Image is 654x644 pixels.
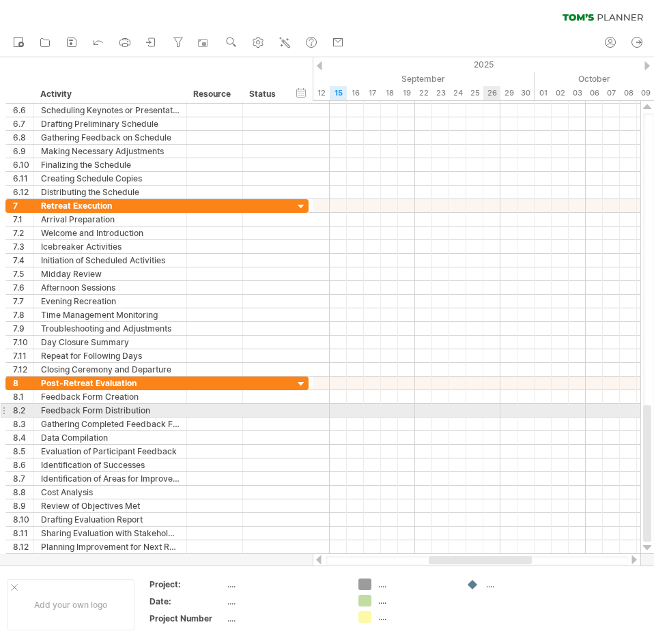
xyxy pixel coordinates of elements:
[41,117,180,130] div: Drafting Preliminary Schedule
[159,72,535,86] div: September 2025
[41,254,180,267] div: Initiation of Scheduled Activities
[13,513,33,526] div: 8.10
[569,86,586,100] div: Friday, 3 October 2025
[41,445,180,458] div: Evaluation of Participant Feedback
[378,579,453,590] div: ....
[41,213,180,226] div: Arrival Preparation
[486,579,560,590] div: ....
[41,240,180,253] div: Icebreaker Activities
[41,472,180,485] div: Identification of Areas for Improvement
[13,295,33,308] div: 7.7
[41,336,180,349] div: Day Closure Summary
[227,596,342,607] div: ....
[41,527,180,540] div: Sharing Evaluation with Stakeholders
[150,579,225,590] div: Project:
[41,349,180,362] div: Repeat for Following Days
[552,86,569,100] div: Thursday, 2 October 2025
[13,363,33,376] div: 7.12
[13,145,33,158] div: 6.9
[41,199,180,212] div: Retreat Execution
[13,172,33,185] div: 6.11
[13,213,33,226] div: 7.1
[41,295,180,308] div: Evening Recreation
[227,613,342,624] div: ....
[517,86,535,100] div: Tuesday, 30 September 2025
[41,158,180,171] div: Finalizing the Schedule
[41,404,180,417] div: Feedback Form Distribution
[330,86,347,100] div: Monday, 15 September 2025
[415,86,432,100] div: Monday, 22 September 2025
[381,86,398,100] div: Thursday, 18 September 2025
[13,486,33,499] div: 8.8
[449,86,466,100] div: Wednesday, 24 September 2025
[41,499,180,512] div: Review of Objectives Met
[41,390,180,403] div: Feedback Form Creation
[13,458,33,471] div: 8.6
[13,308,33,321] div: 7.8
[483,86,500,100] div: Friday, 26 September 2025
[150,596,225,607] div: Date:
[41,363,180,376] div: Closing Ceremony and Departure
[13,377,33,390] div: 8
[466,86,483,100] div: Thursday, 25 September 2025
[13,349,33,362] div: 7.11
[41,431,180,444] div: Data Compilation
[41,486,180,499] div: Cost Analysis
[13,445,33,458] div: 8.5
[500,86,517,100] div: Monday, 29 September 2025
[193,87,235,101] div: Resource
[603,86,620,100] div: Tuesday, 7 October 2025
[41,281,180,294] div: Afternoon Sessions
[378,611,453,623] div: ....
[41,540,180,553] div: Planning Improvement for Next Retreat
[13,336,33,349] div: 7.10
[13,390,33,403] div: 8.1
[227,579,342,590] div: ....
[13,226,33,239] div: 7.2
[7,579,134,630] div: Add your own logo
[13,527,33,540] div: 8.11
[313,86,330,100] div: Friday, 12 September 2025
[41,145,180,158] div: Making Necessary Adjustments
[41,226,180,239] div: Welcome and Introduction
[13,240,33,253] div: 7.3
[150,613,225,624] div: Project Number
[41,131,180,144] div: Gathering Feedback on Schedule
[378,595,453,606] div: ....
[41,377,180,390] div: Post-Retreat Evaluation
[13,540,33,553] div: 8.12
[586,86,603,100] div: Monday, 6 October 2025
[13,431,33,444] div: 8.4
[364,86,381,100] div: Wednesday, 17 September 2025
[41,418,180,430] div: Gathering Completed Feedback Forms
[13,404,33,417] div: 8.2
[41,186,180,199] div: Distributing the Schedule
[41,172,180,185] div: Creating Schedule Copies
[13,418,33,430] div: 8.3
[41,267,180,280] div: Midday Review
[13,254,33,267] div: 7.4
[13,104,33,117] div: 6.6
[41,458,180,471] div: Identification of Successes
[13,131,33,144] div: 6.8
[620,86,637,100] div: Wednesday, 8 October 2025
[13,158,33,171] div: 6.10
[637,86,654,100] div: Thursday, 9 October 2025
[347,86,364,100] div: Tuesday, 16 September 2025
[13,499,33,512] div: 8.9
[13,186,33,199] div: 6.12
[13,199,33,212] div: 7
[13,117,33,130] div: 6.7
[398,86,415,100] div: Friday, 19 September 2025
[40,87,179,101] div: Activity
[41,322,180,335] div: Troubleshooting and Adjustments
[535,86,552,100] div: Wednesday, 1 October 2025
[432,86,449,100] div: Tuesday, 23 September 2025
[13,472,33,485] div: 8.7
[13,322,33,335] div: 7.9
[41,308,180,321] div: Time Management Monitoring
[249,87,279,101] div: Status
[41,104,180,117] div: Scheduling Keynotes or Presentations
[41,513,180,526] div: Drafting Evaluation Report
[13,281,33,294] div: 7.6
